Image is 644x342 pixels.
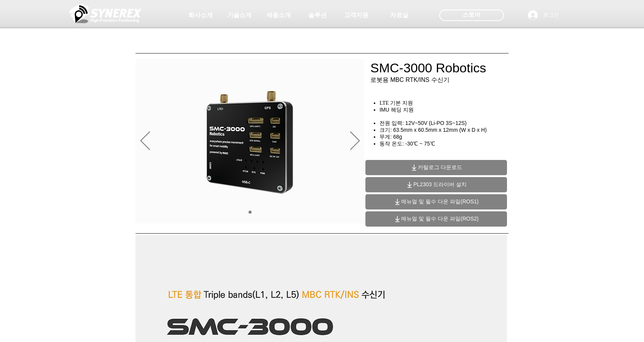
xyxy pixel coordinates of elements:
[69,2,142,25] img: 씨너렉스_White_simbol_대지 1.png
[298,8,336,23] a: 솔루션
[401,216,478,222] span: 메뉴얼 및 필수 다운 파일(ROS2)
[365,211,507,227] a: 메뉴얼 및 필수 다운 파일(ROS2)
[380,8,418,23] a: 자료실
[523,8,564,22] button: 로그인
[249,211,252,214] a: 01
[188,11,213,19] span: 회사소개
[379,120,467,126] span: 전원 입력: 12V~50V (Li-PO 3S~12S)
[379,134,402,140] span: 무게: 68g
[260,8,298,23] a: 제품소개
[413,181,467,188] span: PL2303 드라이버 설치
[379,127,487,133] span: 크기: 63.5mm x 60.5mm x 12mm (W x D x H)
[556,309,644,342] iframe: Wix Chat
[266,11,291,19] span: 제품소개
[418,164,462,171] span: 카탈로그 다운로드
[379,141,435,147] span: 동작 온도: -30℃ ~ 75℃
[365,194,507,209] a: 메뉴얼 및 필수 다운 파일(ROS1)
[135,59,364,224] div: 슬라이드쇼
[140,131,150,151] button: 이전
[337,8,375,23] a: 고객지원
[182,8,220,23] a: 회사소개
[227,11,252,19] span: 기술소개
[462,11,481,19] span: 스토어
[540,11,562,19] span: 로그인
[439,10,504,21] div: 스토어
[365,160,507,175] a: 카탈로그 다운로드
[401,198,478,205] span: 메뉴얼 및 필수 다운 파일(ROS1)
[390,11,408,19] span: 자료실
[365,177,507,192] a: PL2303 드라이버 설치
[344,11,368,19] span: 고객지원
[192,80,308,202] img: KakaoTalk_20241224_155801212.png
[245,211,254,214] nav: 슬라이드
[350,131,360,151] button: 다음
[308,11,327,19] span: 솔루션
[220,8,258,23] a: 기술소개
